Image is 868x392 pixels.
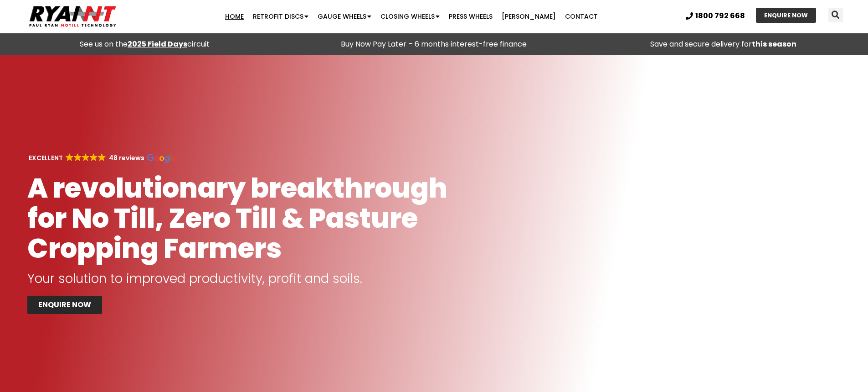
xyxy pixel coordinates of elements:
strong: this season [752,39,796,49]
a: ENQUIRE NOW [756,8,816,23]
a: Home [221,7,248,26]
a: [PERSON_NAME] [497,7,560,26]
span: ENQUIRE NOW [38,301,91,308]
strong: EXCELLENT [29,153,63,162]
img: Ryan NT logo [27,2,118,31]
p: Save and secure delivery for [583,38,863,51]
span: 1800 792 668 [695,12,745,20]
span: ENQUIRE NOW [764,12,808,18]
span: Your solution to improved productivity, profit and soils. [27,270,362,287]
a: Press Wheels [444,7,497,26]
a: 1800 792 668 [686,12,745,20]
nav: Menu [168,7,654,26]
a: 2025 Field Days [128,39,187,49]
a: EXCELLENT GoogleGoogleGoogleGoogleGoogle 48 reviews Google [27,153,175,162]
a: Contact [560,7,602,26]
a: ENQUIRE NOW [27,296,102,314]
img: Google [98,153,106,161]
img: Google [74,153,82,161]
img: Google [66,153,73,161]
a: Closing Wheels [376,7,444,26]
strong: 48 reviews [109,153,144,162]
img: Google [147,154,175,163]
a: Retrofit Discs [248,7,313,26]
p: Buy Now Pay Later – 6 months interest-free finance [294,38,574,51]
div: Search [828,8,843,22]
h1: A revolutionary breakthrough for No Till, Zero Till & Pasture Cropping Farmers [27,173,475,263]
a: Gauge Wheels [313,7,376,26]
div: See us on the circuit [5,38,285,51]
img: Google [90,153,98,161]
img: Google [82,153,90,161]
